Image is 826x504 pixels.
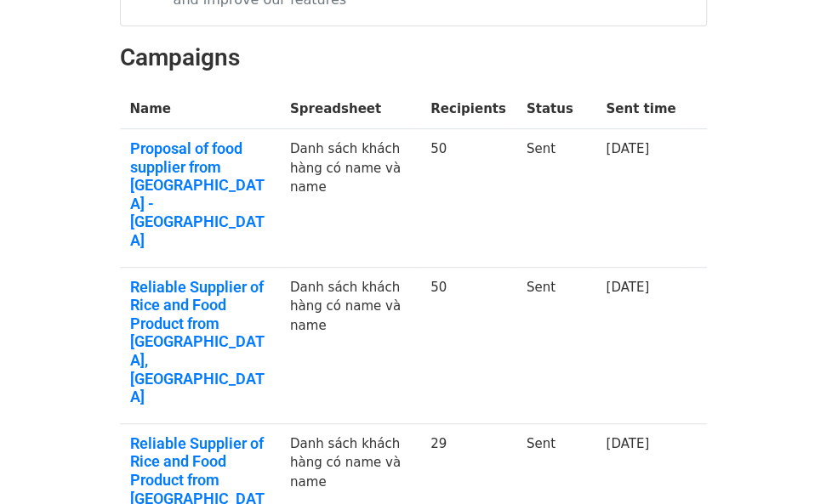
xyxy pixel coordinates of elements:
[595,89,686,129] th: Sent time
[280,129,420,268] td: Danh sách khách hàng có name và name
[516,267,596,423] td: Sent
[280,89,420,129] th: Spreadsheet
[280,267,420,423] td: Danh sách khách hàng có name và name
[420,89,516,129] th: Recipients
[420,267,516,423] td: 50
[741,422,826,504] iframe: Chat Widget
[516,129,596,268] td: Sent
[606,436,649,451] a: [DATE]
[130,278,270,406] a: Reliable Supplier of Rice and Food Product from [GEOGRAPHIC_DATA], [GEOGRAPHIC_DATA]
[120,43,707,72] h2: Campaigns
[120,89,280,129] th: Name
[420,129,516,268] td: 50
[606,280,649,295] a: [DATE]
[516,89,596,129] th: Status
[606,141,649,156] a: [DATE]
[130,139,270,250] a: Proposal of food supplier from [GEOGRAPHIC_DATA] - [GEOGRAPHIC_DATA]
